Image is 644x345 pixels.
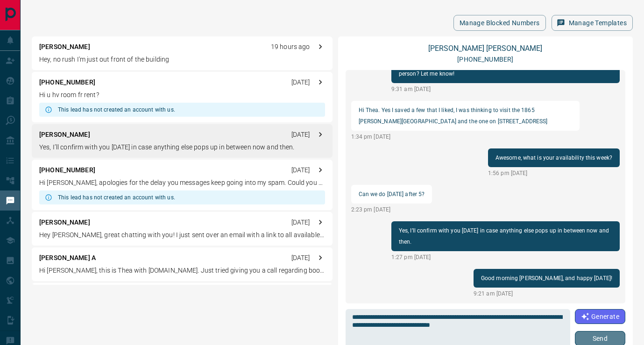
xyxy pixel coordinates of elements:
[453,15,546,31] button: Manage Blocked Numbers
[39,218,90,227] p: [PERSON_NAME]
[359,189,425,200] p: Can we do [DATE] after 5?
[39,230,325,240] p: Hey [PERSON_NAME], great chatting with you! I just sent over an email with a link to all availabl...
[39,142,325,152] p: Yes, I’ll confirm with you [DATE] in case anything else pops up in between now and then.
[39,253,96,263] p: [PERSON_NAME] A
[457,55,513,64] p: [PHONE_NUMBER]
[39,165,95,175] p: [PHONE_NUMBER]
[291,253,310,263] p: [DATE]
[39,42,90,52] p: [PERSON_NAME]
[481,273,612,284] p: Good morning [PERSON_NAME], and happy [DATE]!
[391,253,620,261] p: 1:27 pm [DATE]
[495,152,612,163] p: Awesome, what is your availability this week?
[575,309,625,324] button: Generate
[351,205,432,214] p: 2:23 pm [DATE]
[474,289,620,298] p: 9:21 am [DATE]
[271,42,310,52] p: 19 hours ago
[39,55,325,64] p: Hey, no rush I'm just out front of the building
[291,77,310,87] p: [DATE]
[291,218,310,227] p: [DATE]
[58,103,175,117] div: This lead has not created an account with us.
[351,133,580,141] p: 1:34 pm [DATE]
[552,15,633,31] button: Manage Templates
[399,225,612,247] p: Yes, I’ll confirm with you [DATE] in case anything else pops up in between now and then.
[391,85,620,93] p: 9:31 am [DATE]
[39,178,325,188] p: Hi [PERSON_NAME], apologies for the delay you messages keep going into my spam. Could you please ...
[428,44,542,53] a: [PERSON_NAME] [PERSON_NAME]
[488,169,620,177] p: 1:56 pm [DATE]
[291,165,310,175] p: [DATE]
[359,105,572,127] p: Hi Thea. Yes I saved a few that I liked, I was thinking to visit the 1865 [PERSON_NAME][GEOGRAPHI...
[291,130,310,140] p: [DATE]
[39,77,95,87] p: [PHONE_NUMBER]
[39,90,325,100] p: Hi u hv room fr rent?
[39,266,325,275] p: Hi [PERSON_NAME], this is Thea with [DOMAIN_NAME]. Just tried giving you a call regarding booking...
[58,190,175,204] div: This lead has not created an account with us.
[39,130,90,140] p: [PERSON_NAME]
